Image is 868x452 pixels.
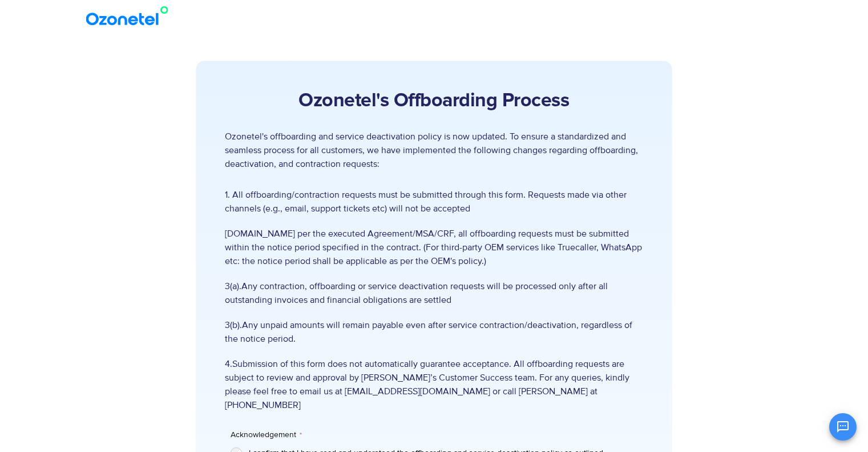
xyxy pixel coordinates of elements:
[225,279,643,307] span: 3(a).Any contraction, offboarding or service deactivation requests will be processed only after a...
[225,130,643,171] p: Ozonetel's offboarding and service deactivation policy is now updated. To ensure a standardized a...
[225,227,643,268] span: [DOMAIN_NAME] per the executed Agreement/MSA/CRF, all offboarding requests must be submitted with...
[225,90,643,113] h2: Ozonetel's Offboarding Process
[225,188,643,215] span: 1. All offboarding/contraction requests must be submitted through this form. Requests made via ot...
[829,413,857,441] button: Open chat
[225,318,643,346] span: 3(b).Any unpaid amounts will remain payable even after service contraction/deactivation, regardle...
[231,429,302,441] legend: Acknowledgement
[225,357,643,412] span: 4.Submission of this form does not automatically guarantee acceptance. All offboarding requests a...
